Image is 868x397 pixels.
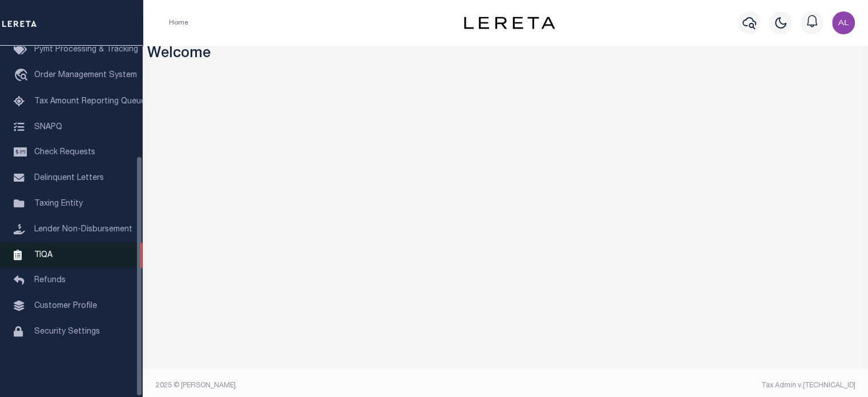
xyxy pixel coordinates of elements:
[147,380,506,391] div: 2025 © [PERSON_NAME].
[14,69,32,83] i: travel_explore
[34,251,53,259] span: TIQA
[832,11,855,34] img: svg+xml;base64,PHN2ZyB4bWxucz0iaHR0cDovL3d3dy53My5vcmcvMjAwMC9zdmciIHBvaW50ZXItZXZlbnRzPSJub25lIi...
[147,46,864,63] h3: Welcome
[34,226,132,234] span: Lender Non-Disbursement
[34,46,138,54] span: Pymt Processing & Tracking
[514,380,855,391] div: Tax Admin v.[TECHNICAL_ID]
[464,17,555,29] img: logo-dark.svg
[34,328,100,336] span: Security Settings
[169,18,188,28] li: Home
[34,71,137,79] span: Order Management System
[34,98,146,106] span: Tax Amount Reporting Queue
[34,276,66,284] span: Refunds
[34,302,97,310] span: Customer Profile
[34,123,62,131] span: SNAPQ
[34,200,83,208] span: Taxing Entity
[34,174,104,182] span: Delinquent Letters
[34,149,95,157] span: Check Requests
